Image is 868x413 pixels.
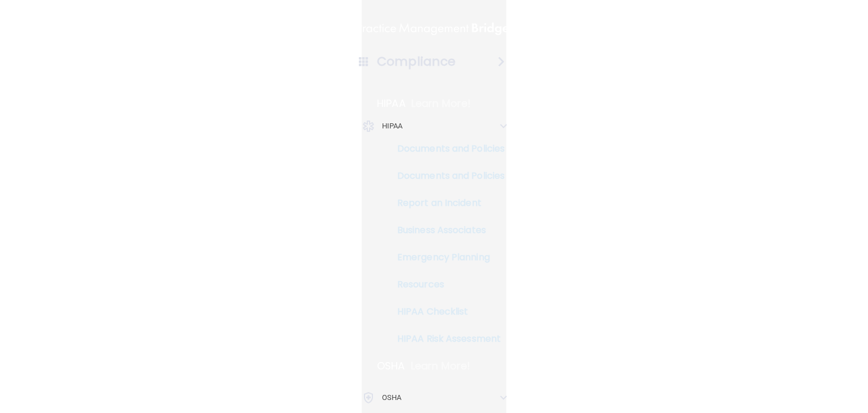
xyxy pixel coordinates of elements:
p: OSHA [382,391,401,405]
p: Business Associates [369,225,523,236]
p: HIPAA [377,97,406,110]
a: Resources [350,273,528,296]
p: Emergency Planning [369,252,523,263]
a: Business Associates [350,219,528,242]
p: HIPAA Checklist [369,306,523,317]
p: Documents and Policies [369,170,523,182]
h4: Compliance [377,54,455,70]
p: Report an Incident [369,197,523,209]
p: Learn More! [411,97,471,110]
p: Documents and Policies [369,143,523,154]
a: Documents and Policies [350,165,528,187]
a: HIPAA Checklist [350,300,528,323]
a: Emergency Planning [350,246,528,269]
a: HIPAA Risk Assessment [350,328,528,350]
p: Learn More! [411,359,471,373]
a: Report an Incident [350,192,528,214]
p: Resources [369,279,523,290]
p: HIPAA [382,119,403,133]
a: HIPAA Learn More! [362,92,507,115]
p: HIPAA Risk Assessment [369,333,523,345]
a: OSHA Learn More! [362,355,507,377]
a: Documents and Policies [350,137,528,160]
img: PMB logo [357,18,511,40]
p: OSHA [377,359,405,373]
